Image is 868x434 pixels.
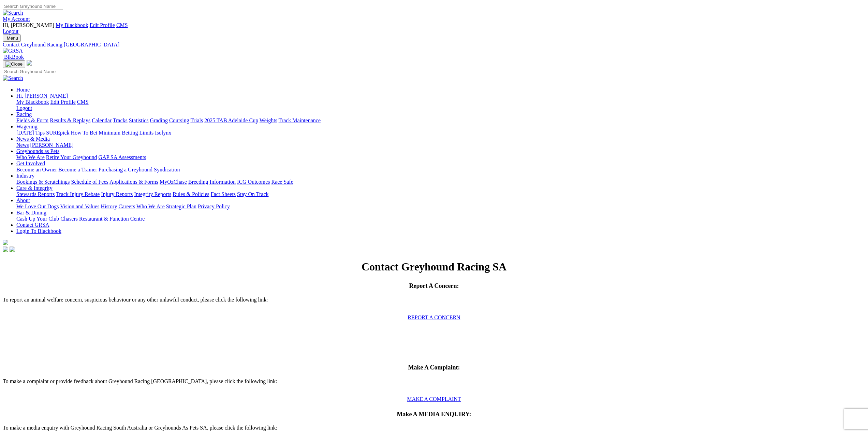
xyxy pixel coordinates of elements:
[407,396,461,402] a: MAKE A COMPLAINT
[5,61,23,67] img: Close
[3,247,8,252] img: facebook.svg
[7,36,18,41] span: Menu
[16,222,49,228] a: Contact GRSA
[190,117,203,123] a: Trials
[154,167,180,172] a: Syndication
[16,117,48,123] a: Fields & Form
[27,60,32,66] img: logo-grsa-white.png
[16,185,53,191] a: Care & Integrity
[46,130,69,136] a: SUREpick
[60,204,99,209] a: Vision and Values
[92,117,112,123] a: Calendar
[134,191,171,197] a: Integrity Reports
[16,87,30,93] a: Home
[16,124,38,129] a: Wagering
[211,191,236,197] a: Fact Sheets
[46,154,97,160] a: Retire Your Greyhound
[16,191,865,197] div: Care & Integrity
[3,68,63,75] input: Search
[16,179,865,185] div: Industry
[101,204,117,209] a: History
[16,216,865,222] div: Bar & Dining
[3,28,18,34] a: Logout
[116,22,128,28] a: CMS
[16,148,59,154] a: Greyhounds as Pets
[279,117,321,123] a: Track Maintenance
[166,204,196,209] a: Strategic Plan
[198,204,230,209] a: Privacy Policy
[3,34,21,42] button: Toggle navigation
[3,75,23,81] img: Search
[16,93,68,99] span: Hi, [PERSON_NAME]
[101,191,133,197] a: Injury Reports
[408,364,460,371] span: Make A Complaint:
[173,191,209,197] a: Rules & Policies
[58,167,97,172] a: Become a Trainer
[16,154,865,160] div: Greyhounds as Pets
[56,22,88,28] a: My Blackbook
[16,142,865,148] div: News & Media
[16,142,29,148] a: News
[397,411,471,418] span: Make A MEDIA ENQUIRY:
[16,105,32,111] a: Logout
[160,179,187,185] a: MyOzChase
[204,117,258,123] a: 2025 TAB Adelaide Cup
[129,117,149,123] a: Statistics
[409,282,459,289] span: Report A Concern:
[4,54,24,60] span: BlkBook
[16,204,59,209] a: We Love Our Dogs
[16,167,57,172] a: Become an Owner
[16,117,865,124] div: Racing
[30,142,73,148] a: [PERSON_NAME]
[71,179,108,185] a: Schedule of Fees
[90,22,115,28] a: Edit Profile
[10,247,15,252] img: twitter.svg
[16,179,70,185] a: Bookings & Scratchings
[3,378,865,391] p: To make a complaint or provide feedback about Greyhound Racing [GEOGRAPHIC_DATA], please click th...
[99,130,153,136] a: Minimum Betting Limits
[3,261,865,273] h1: Contact Greyhound Racing SA
[118,204,135,209] a: Careers
[155,130,171,136] a: Isolynx
[60,216,145,222] a: Chasers Restaurant & Function Centre
[16,173,34,179] a: Industry
[237,179,270,185] a: ICG Outcomes
[16,136,50,142] a: News & Media
[16,160,45,166] a: Get Involved
[109,179,158,185] a: Applications & Forms
[16,154,45,160] a: Who We Are
[71,130,98,136] a: How To Bet
[16,197,30,203] a: About
[16,130,45,136] a: [DATE] Tips
[3,48,23,54] img: GRSA
[16,111,32,117] a: Racing
[260,117,277,123] a: Weights
[237,191,268,197] a: Stay On Track
[3,22,54,28] span: Hi, [PERSON_NAME]
[113,117,128,123] a: Tracks
[3,22,865,34] div: My Account
[16,204,865,210] div: About
[16,167,865,173] div: Get Involved
[408,314,460,320] a: REPORT A CONCERN
[50,117,90,123] a: Results & Replays
[3,240,8,245] img: logo-grsa-white.png
[150,117,168,123] a: Grading
[3,297,865,309] p: To report an animal welfare concern, suspicious behaviour or any other unlawful conduct, please c...
[271,179,293,185] a: Race Safe
[16,216,59,222] a: Cash Up Your Club
[3,60,25,68] button: Toggle navigation
[16,130,865,136] div: Wagering
[3,42,865,48] a: Contact Greyhound Racing [GEOGRAPHIC_DATA]
[169,117,189,123] a: Coursing
[3,10,23,16] img: Search
[136,204,165,209] a: Who We Are
[99,167,152,172] a: Purchasing a Greyhound
[16,99,865,111] div: Hi, [PERSON_NAME]
[56,191,100,197] a: Track Injury Rebate
[16,191,55,197] a: Stewards Reports
[188,179,236,185] a: Breeding Information
[16,93,69,99] a: Hi, [PERSON_NAME]
[3,54,24,60] a: BlkBook
[77,99,89,105] a: CMS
